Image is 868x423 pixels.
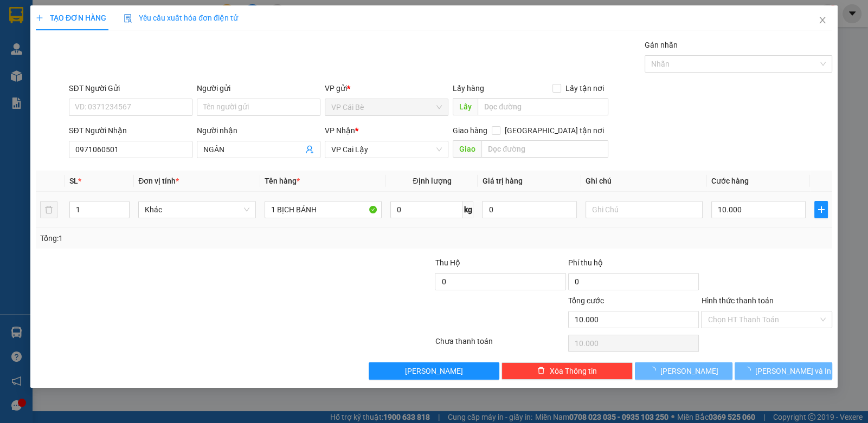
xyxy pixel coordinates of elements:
div: SĐT Người Nhận [69,125,192,136]
span: loading [743,367,755,374]
span: Giao [453,140,481,158]
span: Giá trị hàng [482,177,522,185]
span: Lấy [453,98,478,115]
span: Nhận: [93,10,119,22]
span: kg [462,201,473,218]
span: Tên hàng [265,177,300,185]
div: Người gửi [197,82,320,94]
span: Lấy tận nơi [561,82,608,94]
span: TẠO ĐƠN HÀNG [36,14,106,22]
div: 0934577521 [93,48,203,63]
div: VP Cái Bè [9,9,85,22]
span: SL [69,177,78,185]
img: icon [124,14,132,23]
span: Rồi : [8,71,26,82]
span: delete [537,367,545,375]
div: Chưa thanh toán [434,335,567,354]
div: SĐT Người Gửi [69,82,192,94]
span: Xóa Thông tin [549,365,596,377]
span: VP Cai Lậy [331,141,442,158]
div: 0979324328 [9,35,85,50]
span: VP Cái Bè [331,99,442,115]
button: deleteXóa Thông tin [501,362,632,380]
span: plus [36,14,43,22]
span: [GEOGRAPHIC_DATA] tận nơi [500,125,608,136]
span: [PERSON_NAME] và In [755,365,831,377]
div: LỆ [9,22,85,35]
div: Tổng: 1 [40,232,336,244]
span: [PERSON_NAME] [405,365,463,377]
button: [PERSON_NAME] [635,362,732,380]
div: BAO· [93,35,203,48]
button: delete [40,201,57,218]
span: Định lượng [413,177,451,185]
input: VD: Bàn, Ghế [265,201,382,218]
span: Cước hàng [711,177,749,185]
div: VP [GEOGRAPHIC_DATA] [93,9,203,35]
span: Khác [145,201,249,218]
input: 0 [482,201,576,218]
span: Lấy hàng [453,84,484,93]
div: Người nhận [197,125,320,136]
span: [PERSON_NAME] [660,365,718,377]
span: Tổng cước [568,296,604,305]
span: user-add [305,145,314,154]
th: Ghi chú [581,171,708,192]
button: [PERSON_NAME] [369,362,499,380]
button: [PERSON_NAME] và In [735,362,832,380]
span: close [818,16,827,24]
span: loading [648,367,660,374]
span: Thu Hộ [435,258,460,267]
span: Đơn vị tính [138,177,179,185]
input: Ghi Chú [586,201,703,218]
input: Dọc đường [478,98,608,115]
span: plus [815,205,827,214]
label: Gán nhãn [645,41,678,49]
span: Giao hàng [453,126,487,135]
div: 30.000 [8,70,87,83]
button: plus [814,201,828,218]
input: Dọc đường [481,140,608,158]
label: Hình thức thanh toán [701,296,773,305]
div: VP gửi [325,82,448,94]
span: VP Nhận [325,126,355,135]
span: Yêu cầu xuất hóa đơn điện tử [124,14,238,22]
button: Close [807,5,838,36]
span: Gửi: [9,10,26,22]
div: Phí thu hộ [568,257,699,273]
